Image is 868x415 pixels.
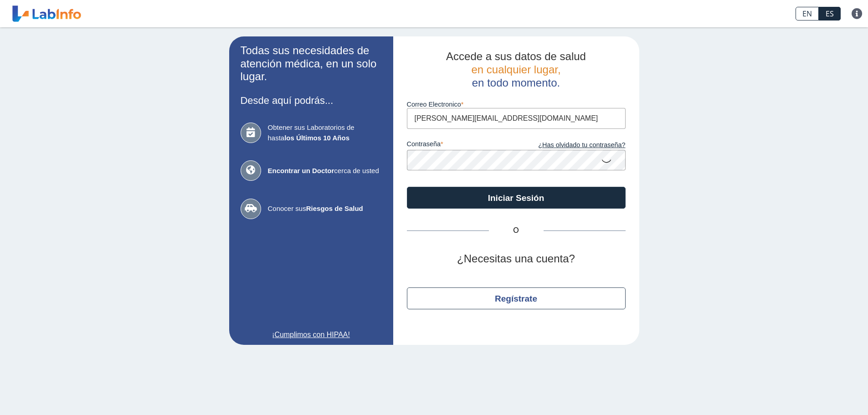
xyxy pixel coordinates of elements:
h3: Desde aquí podrás... [241,95,382,106]
span: en todo momento. [472,77,560,89]
span: Accede a sus datos de salud [446,50,586,62]
label: contraseña [407,140,516,150]
h2: ¿Necesitas una cuenta? [407,252,626,266]
span: Obtener sus Laboratorios de hasta [268,123,382,143]
b: los Últimos 10 Años [284,134,349,142]
b: Riesgos de Salud [306,205,363,212]
h2: Todas sus necesidades de atención médica, en un solo lugar. [241,44,382,83]
label: Correo Electronico [407,101,626,108]
button: Regístrate [407,287,626,309]
a: EN [796,7,819,20]
button: Iniciar Sesión [407,187,626,209]
span: en cualquier lugar, [471,63,560,76]
a: ¿Has olvidado tu contraseña? [516,140,626,150]
span: cerca de usted [268,166,382,176]
span: Conocer sus [268,204,382,214]
a: ¡Cumplimos con HIPAA! [241,329,382,340]
b: Encontrar un Doctor [268,167,334,174]
span: O [489,225,544,236]
a: ES [819,7,841,20]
